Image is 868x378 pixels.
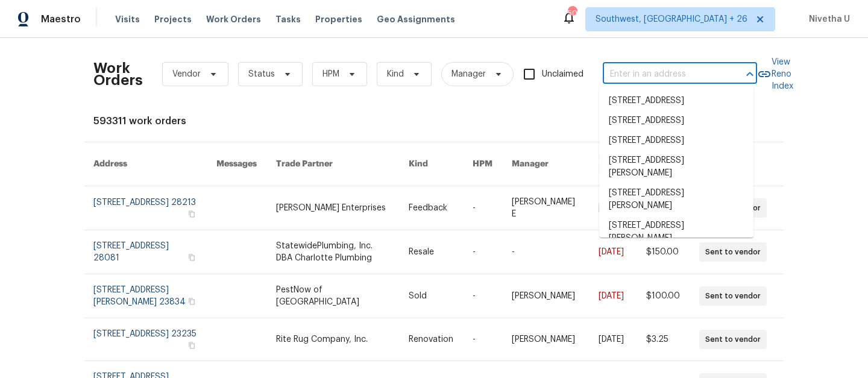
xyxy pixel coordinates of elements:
[599,216,753,248] li: [STREET_ADDRESS][PERSON_NAME]
[463,186,502,230] td: -
[266,142,400,186] th: Trade Partner
[93,62,143,86] h2: Work Orders
[599,111,753,131] li: [STREET_ADDRESS]
[377,13,455,25] span: Geo Assignments
[463,142,502,186] th: HPM
[741,66,758,83] button: Close
[757,56,793,92] a: View Reno Index
[502,274,589,318] td: [PERSON_NAME]
[387,68,404,80] span: Kind
[266,318,400,361] td: Rite Rug Company, Inc.
[275,15,301,24] span: Tasks
[599,131,753,151] li: [STREET_ADDRESS]
[451,68,486,80] span: Manager
[207,142,266,186] th: Messages
[502,142,589,186] th: Manager
[502,186,589,230] td: [PERSON_NAME] E
[186,296,197,307] button: Copy Address
[542,68,583,81] span: Unclaimed
[399,274,463,318] td: Sold
[463,318,502,361] td: -
[463,274,502,318] td: -
[599,151,753,183] li: [STREET_ADDRESS][PERSON_NAME]
[266,186,400,230] td: [PERSON_NAME] Enterprises
[399,318,463,361] td: Renovation
[399,142,463,186] th: Kind
[596,13,747,25] span: Southwest, [GEOGRAPHIC_DATA] + 26
[804,13,850,25] span: Nivetha U
[502,230,589,274] td: -
[266,274,400,318] td: PestNow of [GEOGRAPHIC_DATA]
[172,68,201,80] span: Vendor
[568,7,576,19] div: 505
[248,68,275,80] span: Status
[502,318,589,361] td: [PERSON_NAME]
[84,142,207,186] th: Address
[315,13,362,25] span: Properties
[186,209,197,219] button: Copy Address
[93,115,775,127] div: 593311 work orders
[603,65,723,84] input: Enter in an address
[266,230,400,274] td: StatewidePlumbing, Inc. DBA Charlotte Plumbing
[186,252,197,263] button: Copy Address
[599,183,753,216] li: [STREET_ADDRESS][PERSON_NAME]
[399,186,463,230] td: Feedback
[463,230,502,274] td: -
[399,230,463,274] td: Resale
[599,91,753,111] li: [STREET_ADDRESS]
[206,13,261,25] span: Work Orders
[41,13,81,25] span: Maestro
[322,68,339,80] span: HPM
[115,13,140,25] span: Visits
[186,340,197,351] button: Copy Address
[589,142,637,186] th: Due Date
[154,13,192,25] span: Projects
